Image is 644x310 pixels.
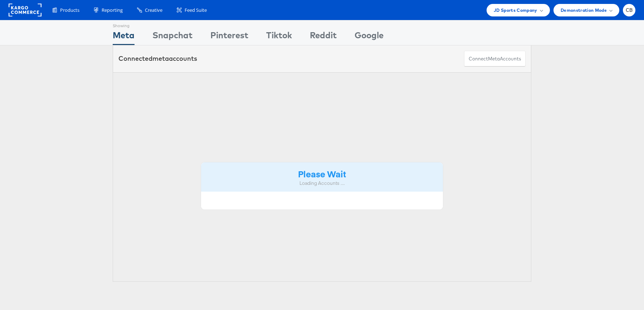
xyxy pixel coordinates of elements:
div: Google [355,29,384,45]
span: JD Sports Company [494,6,537,14]
div: Snapchat [152,29,192,45]
span: meta [152,54,169,63]
span: Feed Suite [185,7,207,14]
div: Tiktok [266,29,292,45]
span: Creative [145,7,162,14]
span: Products [60,7,79,14]
strong: Please Wait [298,168,346,179]
div: Pinterest [210,29,248,45]
div: Connected accounts [118,54,197,63]
div: Reddit [310,29,337,45]
div: Meta [113,29,135,45]
span: Reporting [102,7,123,14]
div: Showing [113,20,135,29]
div: Loading Accounts .... [206,180,438,187]
span: CB [626,8,633,13]
span: meta [488,55,500,62]
button: ConnectmetaAccounts [464,51,526,67]
span: Demonstration Mode [561,6,607,14]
